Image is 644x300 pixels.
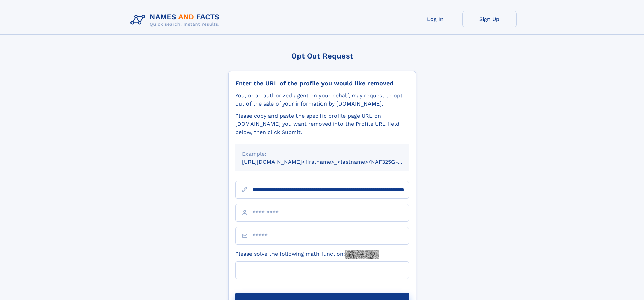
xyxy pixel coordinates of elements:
[235,112,409,136] div: Please copy and paste the specific profile page URL on [DOMAIN_NAME] you want removed into the Pr...
[228,52,416,60] div: Opt Out Request
[242,150,402,158] div: Example:
[235,92,409,108] div: You, or an authorized agent on your behalf, may request to opt-out of the sale of your informatio...
[408,11,462,27] a: Log In
[242,159,422,165] small: [URL][DOMAIN_NAME]<firstname>_<lastname>/NAF325G-xxxxxxxx
[462,11,517,27] a: Sign Up
[128,11,225,29] img: Logo Names and Facts
[235,79,409,87] div: Enter the URL of the profile you would like removed
[235,250,379,259] label: Please solve the following math function:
